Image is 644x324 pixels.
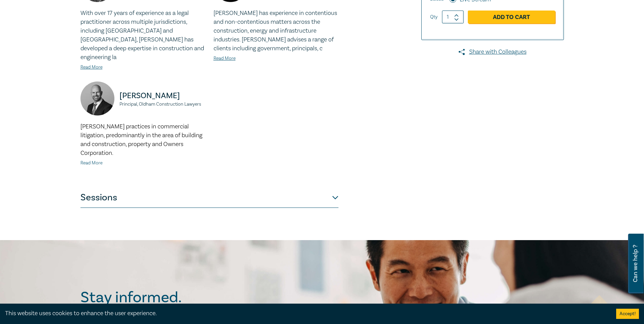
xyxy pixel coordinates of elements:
[214,55,236,61] a: Read More
[119,90,205,101] p: [PERSON_NAME]
[421,48,564,56] a: Share with Colleagues
[442,11,464,23] input: 1
[616,309,639,319] button: Accept cookies
[632,238,639,289] span: Can we help ?
[80,9,205,62] p: With over 17 years of experience as a legal practitioner across multiple jurisdictions, including...
[80,64,103,70] a: Read More
[468,11,555,23] a: Add to Cart
[80,82,114,115] img: https://s3.ap-southeast-2.amazonaws.com/leo-cussen-store-production-content/Contacts/Daniel%20Old...
[119,102,205,107] small: Principal, Oldham Construction Lawyers
[214,9,338,53] p: [PERSON_NAME] has experience in contentious and non-contentious matters across the construction, ...
[80,289,241,306] h2: Stay informed.
[80,187,338,208] button: Sessions
[80,160,103,166] a: Read More
[430,13,438,21] label: Qty
[80,123,202,157] span: [PERSON_NAME] practices in commercial litigation, predominantly in the area of building and const...
[5,309,606,318] div: This website uses cookies to enhance the user experience.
